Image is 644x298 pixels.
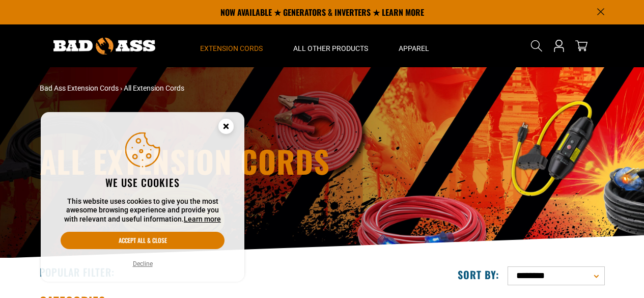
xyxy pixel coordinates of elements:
span: All Extension Cords [124,84,184,92]
span: › [120,84,122,92]
span: Extension Cords [200,44,263,53]
label: Sort by: [458,268,499,281]
button: Accept all & close [61,232,225,249]
span: Apparel [399,44,429,53]
span: All Other Products [293,44,368,53]
summary: Search [528,38,545,54]
a: Bad Ass Extension Cords [40,84,119,92]
h2: Popular Filter: [40,265,115,279]
img: Bad Ass Extension Cords [53,38,155,55]
summary: Extension Cords [185,24,278,67]
h1: All Extension Cords [40,146,411,176]
aside: Cookie Consent [41,112,244,282]
button: Decline [130,259,156,269]
summary: All Other Products [278,24,383,67]
p: This website uses cookies to give you the most awesome browsing experience and provide you with r... [61,197,225,224]
h2: We use cookies [61,176,225,189]
a: Learn more [184,215,221,223]
nav: breadcrumbs [40,83,411,94]
summary: Apparel [383,24,444,67]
